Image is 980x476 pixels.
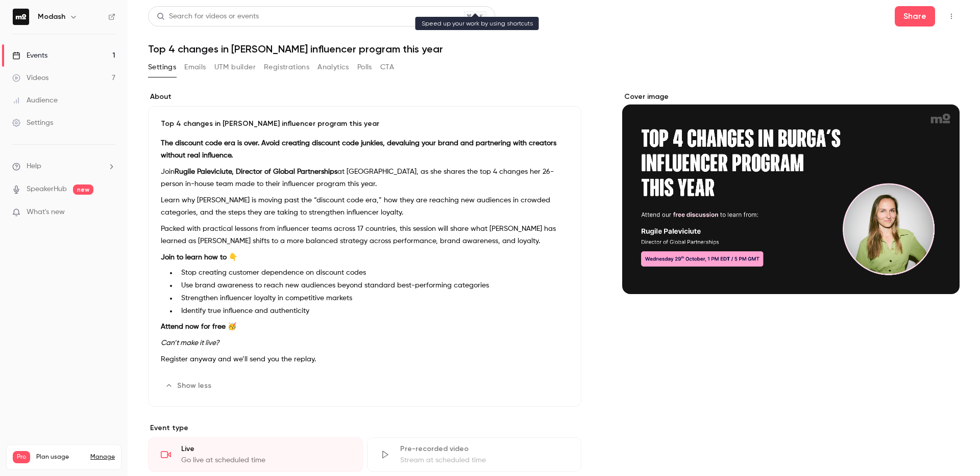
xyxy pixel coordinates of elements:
p: Register anyway and we’ll send you the replay. [161,353,569,365]
li: Use brand awareness to reach new audiences beyond standard best-performing categories [177,280,569,291]
div: Stream at scheduled time [400,455,569,465]
button: Polls [357,59,372,75]
li: Identify true influence and authenticity [177,306,569,316]
button: UTM builder [214,59,256,75]
img: Modash [13,9,29,25]
div: Settings [12,118,53,128]
strong: Attend now for free 🥳 [161,323,236,330]
div: Live [181,444,350,454]
div: Go live at scheduled time [181,455,350,465]
div: Audience [12,95,58,105]
p: Event type [148,423,581,433]
span: What's new [27,207,65,218]
p: Join at [GEOGRAPHIC_DATA], as she shares the top 4 changes her 26-person in-house team made to th... [161,166,569,190]
div: Pre-recorded video [400,444,569,454]
iframe: Noticeable Trigger [103,208,115,217]
span: Plan usage [36,453,84,461]
strong: The discount code era is over. Avoid creating discount code junkies, devaluing your brand and par... [161,140,556,159]
a: Manage [90,453,115,461]
h1: Top 4 changes in [PERSON_NAME] influencer program this year [148,43,960,55]
div: LiveGo live at scheduled time [148,437,363,472]
strong: Rugile Paleviciute, Director of Global Partnerships [175,168,337,175]
span: Pro [13,451,30,463]
a: SpeakerHub [27,184,67,195]
span: Help [27,161,41,172]
p: Packed with practical lessons from influencer teams across 17 countries, this session will share ... [161,223,569,247]
div: Videos [12,73,48,83]
div: Events [12,50,47,61]
button: Analytics [317,59,349,75]
p: Top 4 changes in [PERSON_NAME] influencer program this year [161,119,569,129]
li: help-dropdown-opener [12,161,115,172]
div: Pre-recorded videoStream at scheduled time [367,437,582,472]
button: CTA [380,59,394,75]
button: Registrations [264,59,309,75]
h6: Modash [38,12,65,22]
section: Cover image [622,92,960,294]
button: Share [895,6,935,27]
em: Can’t make it live? [161,339,219,347]
strong: Join to learn how to 👇 [161,254,237,261]
button: Show less [161,378,217,394]
li: Strengthen influencer loyalty in competitive markets [177,293,569,304]
span: new [73,184,93,195]
label: About [148,92,581,102]
label: Cover image [622,92,960,102]
button: Settings [148,59,176,75]
button: Emails [184,59,206,75]
div: Search for videos or events [157,11,259,22]
p: Learn why [PERSON_NAME] is moving past the “discount code era,” how they are reaching new audienc... [161,194,569,219]
li: Stop creating customer dependence on discount codes [177,268,569,278]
